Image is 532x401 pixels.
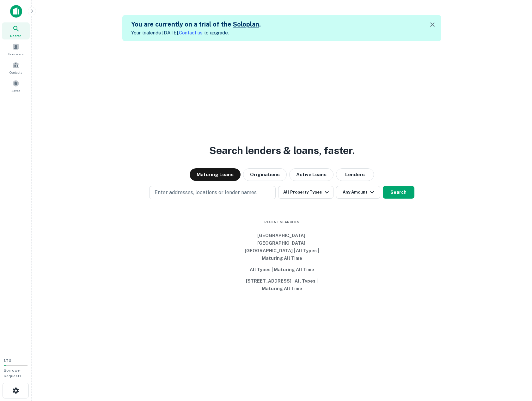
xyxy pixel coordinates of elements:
a: Borrowers [2,41,30,58]
span: Recent Searches [235,219,329,225]
a: Saved [2,77,30,94]
p: Enter addresses, locations or lender names [155,189,257,196]
span: Search [10,33,21,38]
span: Borrower Requests [4,368,21,378]
a: Search [2,22,30,39]
button: Lenders [336,168,374,181]
button: Enter addresses, locations or lender names [149,186,276,199]
button: Search [383,186,414,199]
span: Borrowers [8,51,23,57]
span: Contacts [9,70,22,75]
button: Any Amount [336,186,380,199]
button: [GEOGRAPHIC_DATA], [GEOGRAPHIC_DATA], [GEOGRAPHIC_DATA] | All Types | Maturing All Time [235,230,329,264]
a: Contacts [2,59,30,76]
iframe: Chat Widget [500,350,532,381]
a: Contact us [179,30,203,35]
button: All Types | Maturing All Time [235,264,329,275]
a: Soloplan [233,21,259,28]
button: Maturing Loans [190,168,241,181]
button: [STREET_ADDRESS] | All Types | Maturing All Time [235,275,329,294]
span: Saved [11,88,21,93]
h5: You are currently on a trial of the . [131,20,261,29]
span: 1 / 10 [4,358,11,363]
img: capitalize-icon.png [10,5,22,18]
button: All Property Types [278,186,333,199]
button: Originations [243,168,287,181]
button: Active Loans [289,168,333,181]
p: Your trial ends [DATE]. to upgrade. [131,29,261,37]
h3: Search lenders & loans, faster. [209,143,355,158]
